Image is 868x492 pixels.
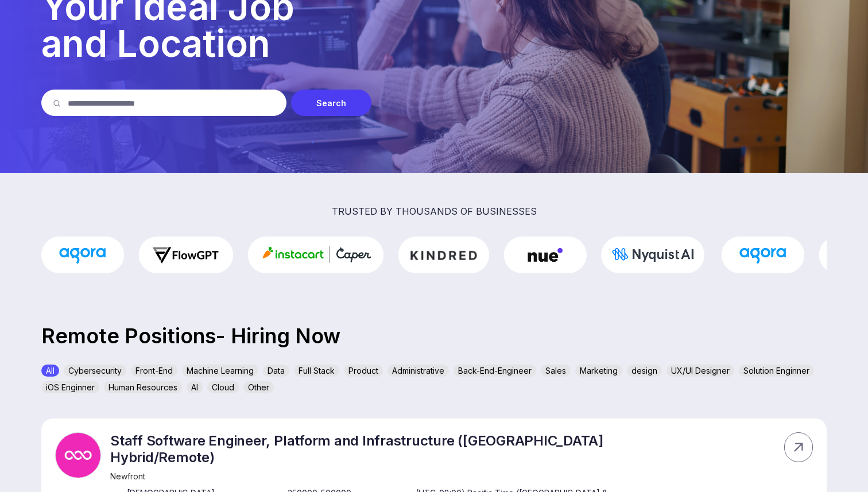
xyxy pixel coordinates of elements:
[243,381,274,393] div: Other
[739,365,814,377] div: Solution Enginner
[387,365,449,377] div: Administrative
[41,365,59,377] div: All
[41,381,99,393] div: iOS Enginner
[207,381,239,393] div: Cloud
[263,365,289,377] div: Data
[131,365,177,377] div: Front-End
[575,365,622,377] div: Marketing
[666,365,734,377] div: UX/UI Designer
[104,381,182,393] div: Human Resources
[344,365,383,377] div: Product
[454,365,536,377] div: Back-End-Engineer
[182,365,258,377] div: Machine Learning
[187,381,203,393] div: AI
[110,432,688,466] p: Staff Software Engineer, Platform and Infrastructure ([GEOGRAPHIC_DATA] Hybrid/Remote)
[294,365,339,377] div: Full Stack
[541,365,571,377] div: Sales
[627,365,662,377] div: design
[64,365,126,377] div: Cybersecurity
[291,90,371,116] div: Search
[110,471,145,481] span: Newfront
